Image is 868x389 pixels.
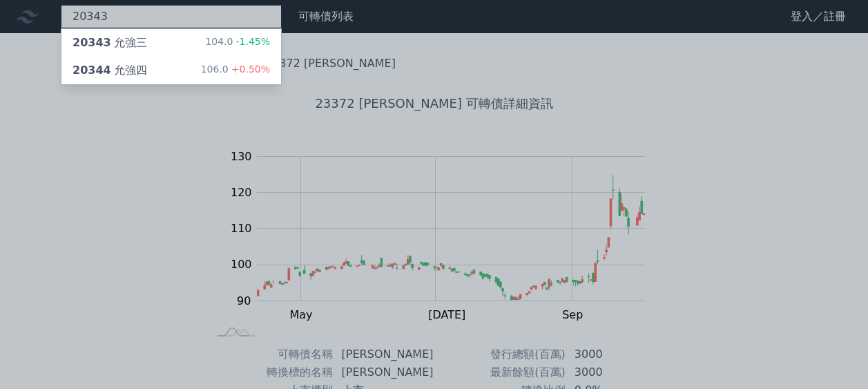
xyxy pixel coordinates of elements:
div: 允強三 [73,35,147,51]
span: -1.45% [233,36,270,47]
span: +0.50% [229,64,270,75]
div: 允強四 [73,62,147,79]
a: 20343允強三 104.0-1.45% [61,29,281,57]
div: 106.0 [201,62,270,79]
span: 20343 [73,36,111,49]
span: 20344 [73,64,111,77]
a: 20344允強四 106.0+0.50% [61,57,281,84]
div: 104.0 [205,35,270,51]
